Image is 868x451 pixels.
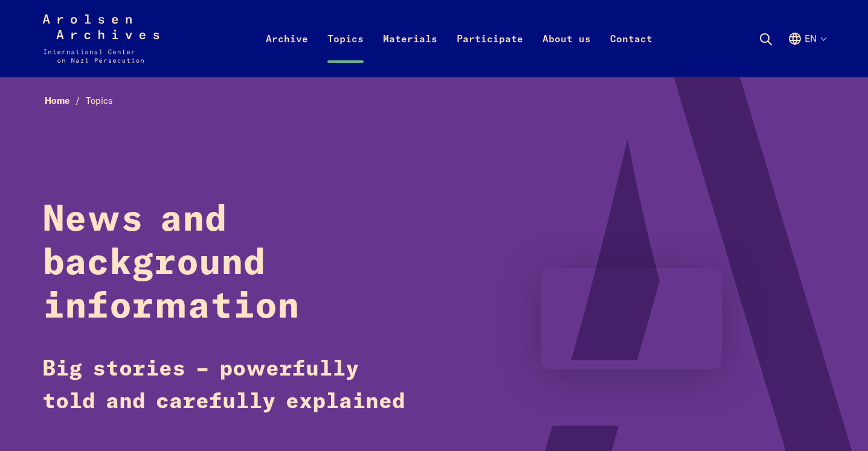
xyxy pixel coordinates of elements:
[373,29,447,77] a: Materials
[45,95,86,106] a: Home
[256,29,318,77] a: Archive
[318,29,373,77] a: Topics
[42,92,825,110] nav: Breadcrumb
[256,14,662,63] nav: Primary
[600,29,662,77] a: Contact
[447,29,533,77] a: Participate
[86,95,113,106] span: Topics
[42,199,413,330] h1: News and background information
[533,29,600,77] a: About us
[788,31,826,75] button: English, language selection
[42,354,413,419] p: Big stories – powerfully told and carefully explained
